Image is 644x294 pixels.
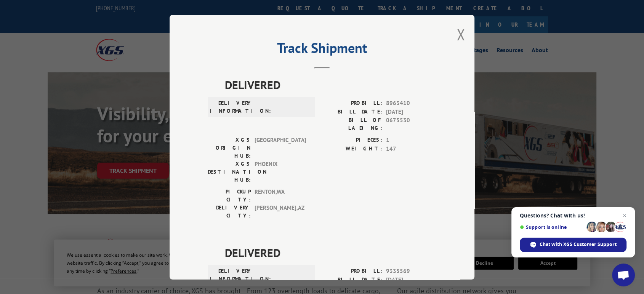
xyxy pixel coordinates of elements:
[322,116,382,132] label: BILL OF LADING:
[255,188,306,204] span: RENTON , WA
[255,160,306,184] span: PHOENIX
[386,136,436,145] span: 1
[210,99,253,115] label: DELIVERY INFORMATION:
[322,144,382,153] label: WEIGHT:
[540,241,617,248] span: Chat with XGS Customer Support
[457,24,465,45] button: Close modal
[612,264,635,286] a: Open chat
[225,244,436,261] span: DELIVERED
[210,267,253,283] label: DELIVERY INFORMATION:
[208,136,251,160] label: XGS ORIGIN HUB:
[386,99,436,108] span: 8963410
[386,116,436,132] span: 0675530
[322,136,382,145] label: PIECES:
[520,224,584,230] span: Support is online
[208,43,436,57] h2: Track Shipment
[208,204,251,220] label: DELIVERY CITY:
[208,188,251,204] label: PICKUP CITY:
[322,267,382,276] label: PROBILL:
[322,275,382,284] label: BILL DATE:
[520,238,626,252] span: Chat with XGS Customer Support
[386,144,436,153] span: 147
[322,107,382,116] label: BILL DATE:
[255,136,306,160] span: [GEOGRAPHIC_DATA]
[322,99,382,108] label: PROBILL:
[225,76,436,93] span: DELIVERED
[255,204,306,220] span: [PERSON_NAME] , AZ
[386,275,436,284] span: [DATE]
[520,213,626,219] span: Questions? Chat with us!
[386,267,436,276] span: 9335569
[386,107,436,116] span: [DATE]
[208,160,251,184] label: XGS DESTINATION HUB:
